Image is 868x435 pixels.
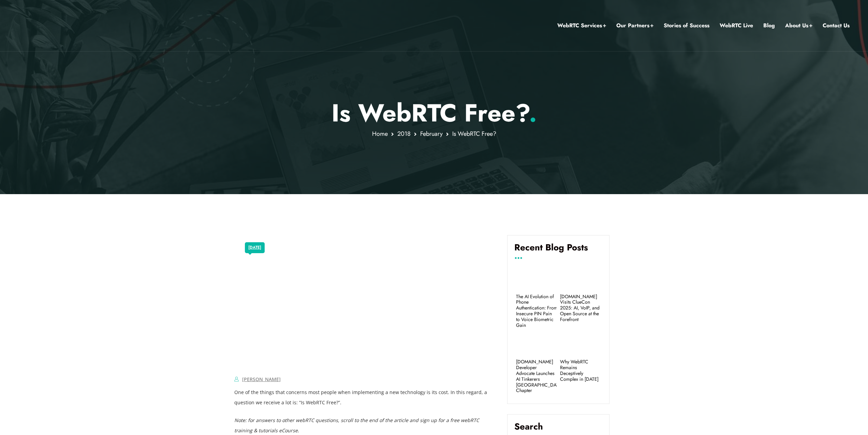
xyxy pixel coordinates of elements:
[664,21,709,30] a: Stories of Success
[397,129,411,138] a: 2018
[234,417,479,434] span: Note: for answers to other webRTC questions, scroll to the end of the article and sign up for a f...
[234,389,487,406] span: One of the things that concerns most people when implementing a new technology is its cost. In th...
[560,294,601,322] a: [DOMAIN_NAME] Visits ClueCon 2025: AI, VoIP, and Open Source at the Forefront
[242,376,281,382] a: [PERSON_NAME]
[514,242,602,258] h4: Recent Blog Posts
[234,98,634,128] p: Is WebRTC Free?
[516,294,557,328] a: The AI Evolution of Phone Authentication: From Insecure PIN Pain to Voice Biometric Gain
[372,129,388,138] a: Home
[248,243,261,252] a: [DATE]
[557,21,606,30] a: WebRTC Services
[420,129,443,138] a: February
[785,21,812,30] a: About Us
[763,21,775,30] a: Blog
[516,359,557,393] a: [DOMAIN_NAME] Developer Advocate Launches AI Tinkerers [GEOGRAPHIC_DATA] Chapter
[616,21,653,30] a: Our Partners
[560,359,601,382] a: Why WebRTC Remains Deceptively Complex in [DATE]
[529,95,537,131] span: .
[823,21,850,30] a: Contact Us
[452,129,496,138] span: Is WebRTC Free?
[720,21,753,30] a: WebRTC Live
